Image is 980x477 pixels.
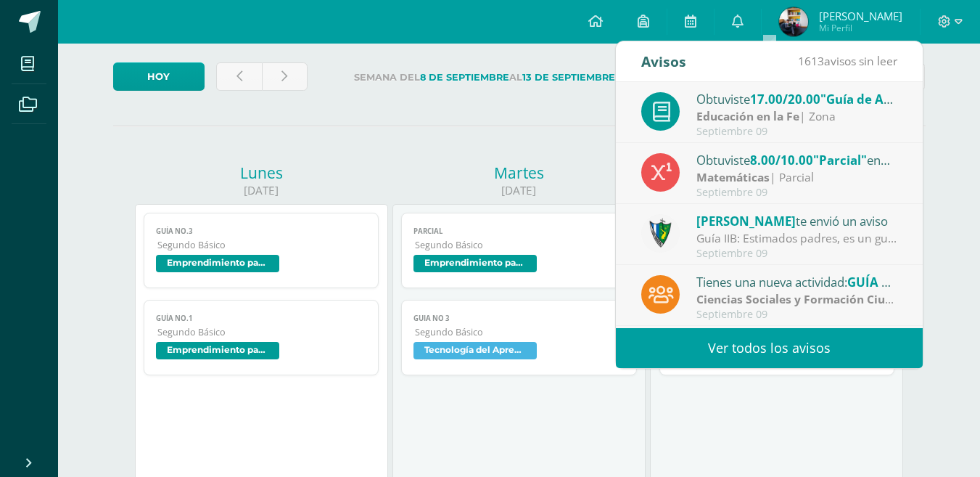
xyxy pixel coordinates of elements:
[779,7,808,36] img: b5e48d1941e215af50a1ab5f64cf0aa4.png
[696,187,898,199] div: Septiembre 09
[413,314,625,323] span: Guia No 3
[798,53,897,69] span: avisos sin leer
[415,326,625,338] span: Segundo Básico
[113,62,205,91] a: Hoy
[156,342,279,359] span: Emprendimiento para la Productividad
[696,213,796,229] span: [PERSON_NAME]
[144,300,379,375] a: GUÍA NO.1Segundo BásicoEmprendimiento para la Productividad
[522,72,615,83] strong: 13 de Septiembre
[696,169,770,185] strong: Matemáticas
[750,91,820,107] span: 17.00/20.00
[696,108,799,124] strong: Educación en la Fe
[135,183,388,198] div: [DATE]
[616,328,923,368] a: Ver todos los avisos
[156,255,279,272] span: Emprendimiento para la Productividad
[392,183,646,198] div: [DATE]
[413,342,537,359] span: Tecnología del Aprendizaje y la Comunicación (Informática)
[696,230,898,247] div: Guía IIB: Estimados padres, es un gusto saludarlos. Debido a las consultas recientes sobre los da...
[157,326,367,338] span: Segundo Básico
[819,22,902,34] span: Mi Perfil
[696,309,898,321] div: Septiembre 09
[156,227,367,236] span: GUÍA NO.3
[696,291,898,308] div: | Zona
[413,255,537,272] span: Emprendimiento para la Productividad
[696,169,898,186] div: | Parcial
[415,239,625,251] span: Segundo Básico
[813,152,867,168] span: "Parcial"
[144,213,379,288] a: GUÍA NO.3Segundo BásicoEmprendimiento para la Productividad
[750,152,813,168] span: 8.00/10.00
[641,214,680,253] img: 9f174a157161b4ddbe12118a61fed988.png
[392,163,646,183] div: Martes
[696,272,898,291] div: Tienes una nueva actividad:
[135,163,388,183] div: Lunes
[819,9,902,23] span: [PERSON_NAME]
[696,150,898,169] div: Obtuviste en
[696,126,898,138] div: Septiembre 09
[696,211,898,230] div: te envió un aviso
[401,300,637,375] a: Guia No 3Segundo BásicoTecnología del Aprendizaje y la Comunicación (Informática)
[413,227,625,236] span: PARCIAL
[420,72,509,83] strong: 8 de Septiembre
[319,62,651,92] label: Semana del al
[696,108,898,125] div: | Zona
[641,41,686,81] div: Avisos
[798,53,824,69] span: 1613
[156,314,367,323] span: GUÍA NO.1
[157,239,367,251] span: Segundo Básico
[696,89,898,108] div: Obtuviste en
[401,213,637,288] a: PARCIALSegundo BásicoEmprendimiento para la Productividad
[696,248,898,260] div: Septiembre 09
